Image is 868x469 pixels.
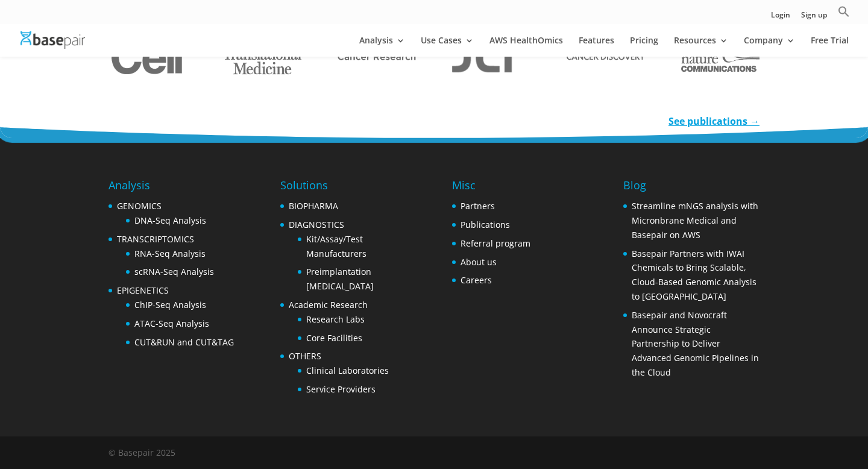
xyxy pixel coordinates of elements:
[134,336,234,348] a: CUT&RUN and CUT&TAG
[579,36,614,57] a: Features
[134,318,209,329] a: ATAC-Seq Analysis
[632,248,756,302] a: Basepair Partners with IWAI Chemicals to Bring Scalable, Cloud-Based Genomic Analysis to [GEOGRAP...
[623,177,759,199] h4: Blog
[289,200,338,212] a: BIOPHARMA
[801,11,827,24] a: Sign up
[461,219,510,230] a: Publications
[452,177,530,199] h4: Misc
[289,219,344,230] a: DIAGNOSTICS
[744,36,795,57] a: Company
[306,266,374,292] a: Preimplantation [MEDICAL_DATA]
[668,115,759,128] a: See publications →
[808,409,854,455] iframe: Drift Widget Chat Controller
[306,383,376,395] a: Service Providers
[20,31,85,49] img: Basepair
[630,36,658,57] a: Pricing
[838,5,850,24] a: Search Icon Link
[306,332,362,344] a: Core Facilities
[306,365,389,376] a: Clinical Laboratories
[117,285,169,296] a: EPIGENETICS
[674,36,728,57] a: Resources
[134,299,206,310] a: ChIP-Seq Analysis
[461,200,495,212] a: Partners
[811,36,849,57] a: Free Trial
[359,36,405,57] a: Analysis
[461,274,492,286] a: Careers
[117,200,162,212] a: GENOMICS
[838,5,850,17] svg: Search
[280,177,416,199] h4: Solutions
[134,266,214,277] a: scRNA-Seq Analysis
[489,36,563,57] a: AWS HealthOmics
[289,350,321,362] a: OTHERS
[461,238,530,249] a: Referral program
[632,309,759,378] a: Basepair and Novocraft Announce Strategic Partnership to Deliver Advanced Genomic Pipelines in th...
[108,177,234,199] h4: Analysis
[289,299,368,310] a: Academic Research
[632,200,758,241] a: Streamline mNGS analysis with Micronbrane Medical and Basepair on AWS
[134,215,206,226] a: DNA-Seq Analysis
[306,233,366,259] a: Kit/Assay/Test Manufacturers
[108,445,175,466] div: © Basepair 2025
[117,233,194,245] a: TRANSCRIPTOMICS
[461,256,497,268] a: About us
[306,313,365,325] a: Research Labs
[421,36,474,57] a: Use Cases
[134,248,206,259] a: RNA-Seq Analysis
[771,11,790,24] a: Login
